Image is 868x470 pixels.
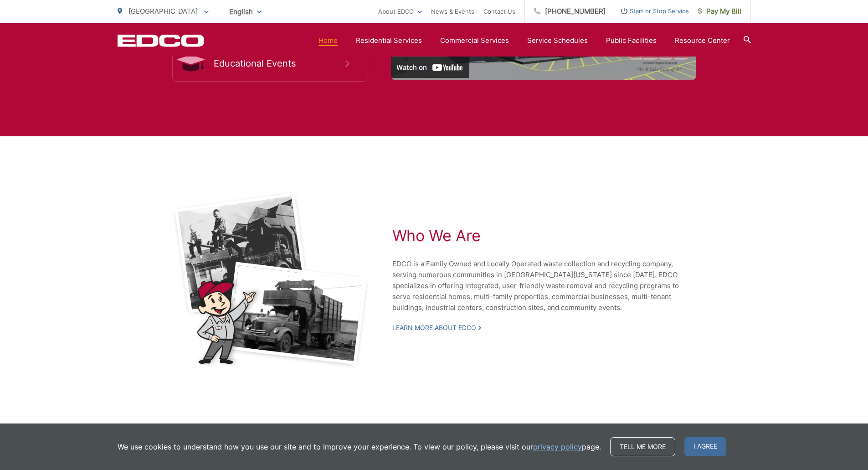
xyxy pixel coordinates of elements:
p: EDCO is a Family Owned and Locally Operated waste collection and recycling company, serving numer... [392,258,698,313]
span: Educational Events [214,58,345,69]
a: Commercial Services [440,35,509,46]
a: Home [318,35,338,46]
a: Resource Center [675,35,730,46]
a: Educational Events [172,45,368,82]
span: Pay My Bill [698,6,741,17]
p: We use cookies to understand how you use our site and to improve your experience. To view our pol... [118,441,601,452]
span: I agree [684,437,726,456]
a: Residential Services [356,35,422,46]
a: News & Events [431,6,474,17]
img: Black and white photos of early garbage trucks [172,191,370,369]
a: privacy policy [533,441,582,452]
span: English [222,4,268,20]
h2: Who We Are [392,227,698,245]
a: Contact Us [483,6,515,17]
span: [GEOGRAPHIC_DATA] [128,7,198,15]
a: Tell me more [610,437,675,456]
a: EDCD logo. Return to the homepage. [118,34,204,47]
a: Learn More About EDCO [392,324,481,332]
a: Public Facilities [606,35,657,46]
a: Service Schedules [527,35,588,46]
a: About EDCO [378,6,422,17]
